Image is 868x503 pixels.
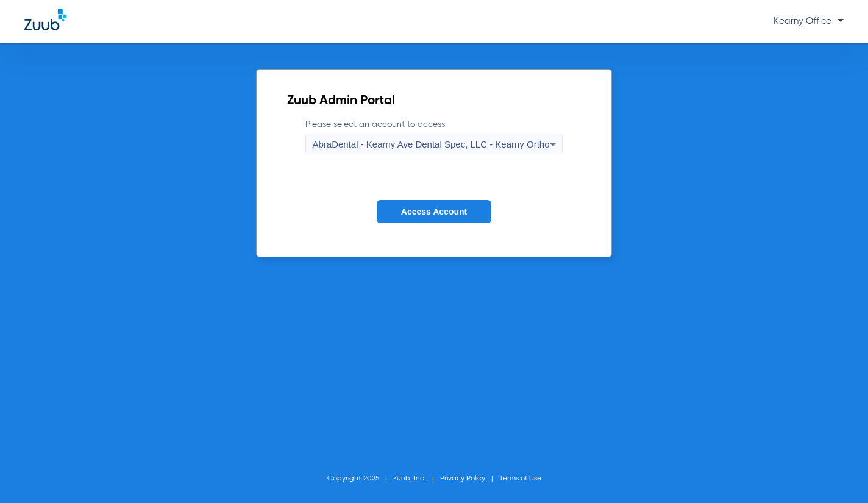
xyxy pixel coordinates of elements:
span: Access Account [401,207,467,216]
button: Access Account [377,200,491,224]
a: Privacy Policy [440,475,485,482]
img: Zuub Logo [24,9,66,30]
span: Kearny Office [774,16,844,26]
li: Zuub, Inc. [393,473,440,485]
a: Terms of Use [499,475,541,482]
iframe: Chat Widget [807,444,868,503]
label: Please select an account to access [305,118,562,154]
span: AbraDental - Kearny Ave Dental Spec, LLC - Kearny Ortho [312,139,549,149]
h2: Zuub Admin Portal [287,95,580,107]
li: Copyright 2025 [327,473,393,485]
